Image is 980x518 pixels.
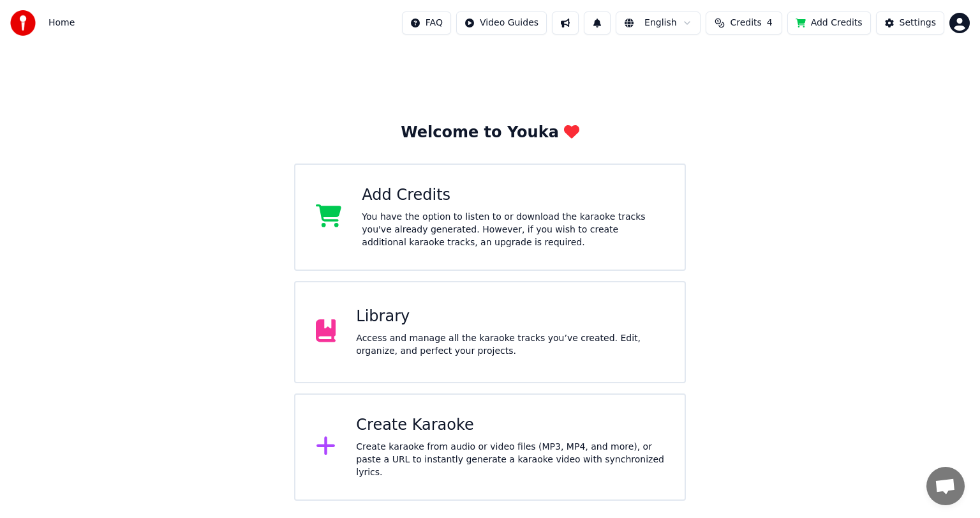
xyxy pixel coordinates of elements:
[730,17,761,29] span: Credits
[767,17,773,29] span: 4
[401,123,579,143] div: Welcome to Youka
[356,441,664,479] div: Create karaoke from audio or video files (MP3, MP4, and more), or paste a URL to instantly genera...
[48,17,75,29] nav: breadcrumb
[362,211,664,249] div: You have the option to listen to or download the karaoke tracks you've already generated. However...
[456,11,547,34] button: Video Guides
[876,11,944,34] button: Settings
[900,17,936,29] div: Settings
[10,10,36,36] img: youka
[356,332,664,358] div: Access and manage all the karaoke tracks you’ve created. Edit, organize, and perfect your projects.
[706,11,782,34] button: Credits4
[362,185,664,206] div: Add Credits
[356,415,664,436] div: Create Karaoke
[402,11,451,34] button: FAQ
[356,307,664,327] div: Library
[787,11,871,34] button: Add Credits
[48,17,75,29] span: Home
[926,467,965,505] a: Open chat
